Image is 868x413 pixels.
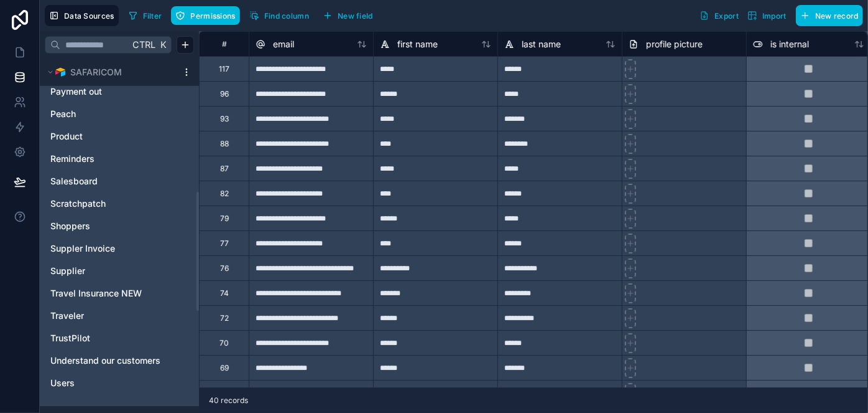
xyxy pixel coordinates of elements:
div: 117 [219,64,229,74]
div: 70 [219,338,229,348]
div: Salesboard [45,171,194,191]
button: New field [318,6,377,25]
a: Product [50,130,164,143]
span: Filter [143,11,162,21]
div: 82 [220,189,229,199]
button: Export [695,5,743,26]
div: 77 [220,239,229,249]
span: first name [397,38,438,50]
span: Export [714,11,739,21]
span: is internal [770,38,809,50]
span: 40 records [209,396,248,406]
span: TrustPilot [50,332,90,344]
div: Shoppers [45,216,194,236]
span: Travel Insurance NEW [50,287,142,300]
span: Users [50,377,75,389]
div: 69 [220,363,229,373]
span: last name [522,38,561,50]
span: email [273,38,294,50]
span: Permissions [190,11,235,21]
button: Find column [245,6,313,25]
div: 96 [220,89,229,99]
span: Shoppers [50,220,90,232]
a: Peach [50,108,164,120]
span: Import [762,11,787,21]
div: Users [45,373,194,393]
div: Product [45,126,194,146]
a: Shoppers [50,220,164,232]
div: Suppler Invoice [45,239,194,259]
a: Permissions [171,6,244,25]
span: Scratchpatch [50,197,106,210]
a: Reminders [50,153,164,165]
span: profile picture [646,38,703,50]
span: Data Sources [64,11,114,21]
div: 87 [220,164,229,174]
span: Peach [50,108,76,120]
span: Reminders [50,153,95,165]
div: 74 [220,288,229,298]
button: Data Sources [45,5,119,26]
span: Suppler Invoice [50,242,115,255]
div: Understand our customers [45,351,194,371]
div: Reminders [45,149,194,169]
span: New field [338,11,373,21]
div: TrustPilot [45,328,194,348]
button: Filter [124,6,167,25]
div: Peach [45,104,194,124]
div: Payment out [45,82,194,102]
span: Supplier [50,265,85,277]
div: Scratchpatch [45,194,194,214]
a: Salesboard [50,175,164,188]
a: Travel Insurance NEW [50,287,164,300]
a: New record [791,5,863,26]
span: Ctrl [131,37,157,52]
div: 93 [220,114,229,124]
span: Find column [264,11,309,21]
a: Suppler Invoice [50,242,164,255]
span: Understand our customers [50,354,160,367]
button: Permissions [171,6,239,25]
a: TrustPilot [50,332,164,344]
div: 79 [220,214,229,224]
span: Payment out [50,85,102,98]
div: Travel Insurance NEW [45,283,194,303]
div: # [209,39,239,49]
a: Supplier [50,265,164,277]
button: Import [743,5,791,26]
a: Users [50,377,164,389]
a: Understand our customers [50,354,164,367]
a: Payment out [50,85,164,98]
span: Traveler [50,310,84,322]
a: Traveler [50,310,164,322]
div: 88 [220,139,229,149]
button: New record [796,5,863,26]
span: Product [50,130,83,143]
img: Airtable Logo [55,67,65,77]
div: Supplier [45,261,194,281]
span: Salesboard [50,175,98,188]
div: Traveler [45,306,194,326]
span: K [159,40,167,49]
div: 76 [220,263,229,273]
div: 72 [220,313,229,323]
span: New record [815,11,859,21]
a: Scratchpatch [50,197,164,210]
button: Airtable LogoSAFARICOM [45,64,177,81]
span: SAFARICOM [70,66,122,78]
